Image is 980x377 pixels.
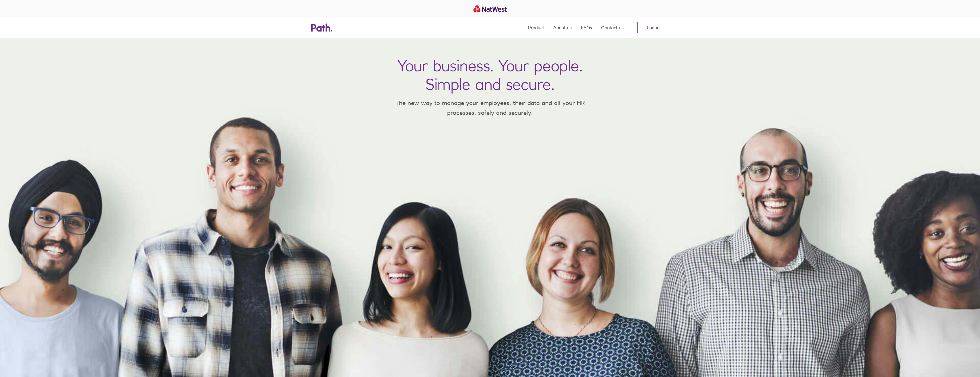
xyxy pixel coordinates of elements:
a: FAQs [581,17,592,38]
a: Log in [637,22,669,33]
a: Contact us [601,17,624,38]
p: The new way to manage your employees, their data and all your HR processes, safely and securely. [387,98,593,117]
a: About us [553,17,572,38]
h1: Your business. Your people. Simple and secure. [398,56,583,94]
a: Product [528,17,544,38]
